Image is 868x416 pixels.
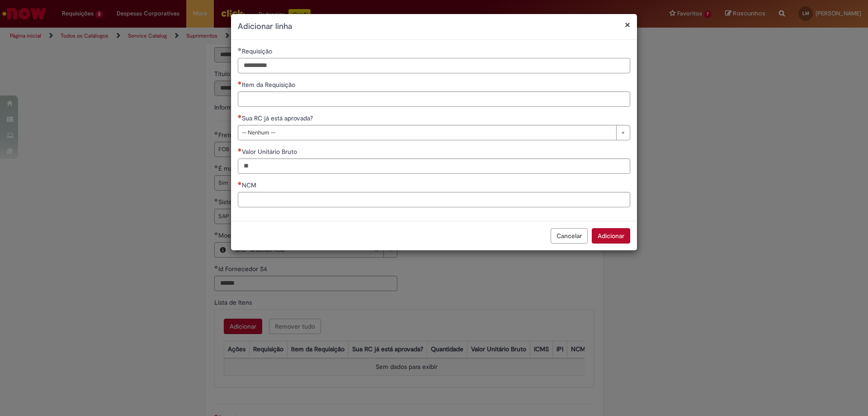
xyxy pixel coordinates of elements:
input: NCM [238,192,630,207]
span: -- Nenhum -- [242,125,612,140]
h2: Adicionar linha [238,21,630,33]
button: Adicionar [592,228,630,244]
input: Requisição [238,58,630,73]
span: Sua RC já está aprovada? [242,114,315,122]
span: Item da Requisição [242,81,297,89]
span: Necessários [238,148,242,152]
input: Item da Requisição [238,91,630,107]
span: Necessários [238,182,242,185]
input: Valor Unitário Bruto [238,158,630,174]
button: Fechar modal [625,20,630,29]
span: Requisição [242,47,274,55]
span: Obrigatório Preenchido [238,48,242,51]
span: NCM [242,181,258,189]
span: Necessários [238,81,242,85]
span: Valor Unitário Bruto [242,148,299,156]
span: Necessários [238,115,242,118]
button: Cancelar [551,228,588,244]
